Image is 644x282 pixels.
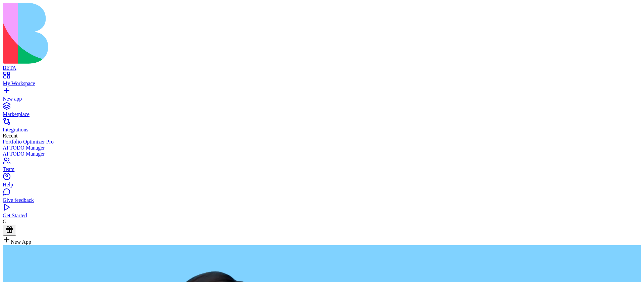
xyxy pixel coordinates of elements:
div: BETA [3,65,641,71]
a: New app [3,90,641,102]
div: My Workspace [3,80,641,87]
div: Give feedback [3,197,641,203]
span: G [3,219,7,224]
a: BETA [3,59,641,71]
div: Team [3,166,641,172]
a: Marketplace [3,105,641,117]
a: My Workspace [3,74,641,87]
a: AI TODO Manager [3,145,641,151]
a: Give feedback [3,191,641,203]
a: Portfolio Optimizer Pro [3,139,641,145]
img: logo [3,3,272,64]
span: Recent [3,133,17,138]
a: Help [3,176,641,188]
a: Team [3,160,641,172]
div: Help [3,182,641,188]
div: Integrations [3,127,641,133]
div: Get Started [3,213,641,219]
div: Marketplace [3,111,641,117]
span: New App [11,239,31,245]
a: Get Started [3,207,641,219]
a: AI TODO Manager [3,151,641,157]
a: Integrations [3,121,641,133]
div: New app [3,96,641,102]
